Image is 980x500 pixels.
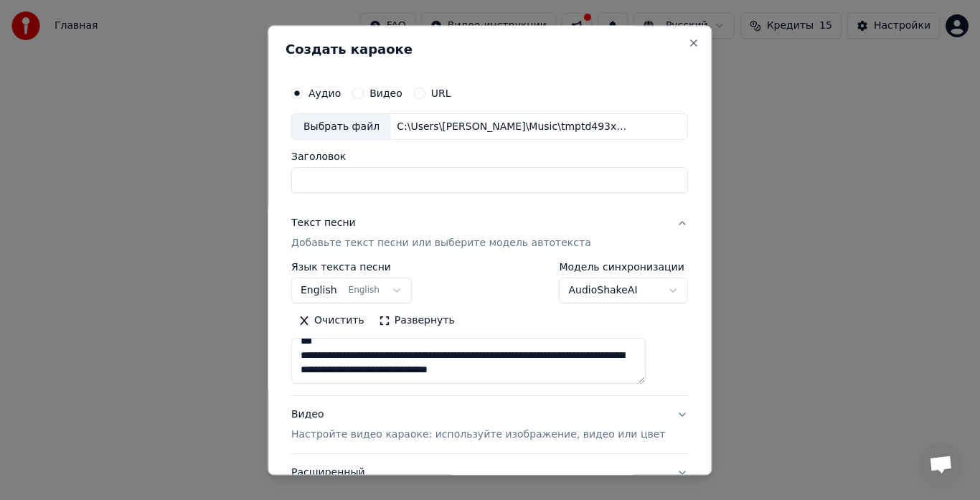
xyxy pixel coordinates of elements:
[291,310,372,333] button: Очистить
[291,217,356,231] div: Текст песни
[291,408,665,443] div: Видео
[369,88,402,98] label: Видео
[291,152,688,162] label: Заголовок
[372,310,462,333] button: Развернуть
[308,88,341,98] label: Аудио
[292,114,391,140] div: Выбрать файл
[291,237,591,251] p: Добавьте текст песни или выберите модель автотекста
[291,263,412,273] label: Язык текста песни
[291,397,688,454] button: ВидеоНастройте видео караоке: используйте изображение, видео или цвет
[291,428,665,443] p: Настройте видео караоке: используйте изображение, видео или цвет
[291,263,688,396] div: Текст песниДобавьте текст песни или выберите модель автотекста
[291,455,688,492] button: Расширенный
[431,88,451,98] label: URL
[560,263,689,273] label: Модель синхронизации
[291,205,688,263] button: Текст песниДобавьте текст песни или выберите модель автотекста
[286,43,694,56] h2: Создать караоке
[391,120,635,134] div: C:\Users\[PERSON_NAME]\Music\tmptd493x6u.mp3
